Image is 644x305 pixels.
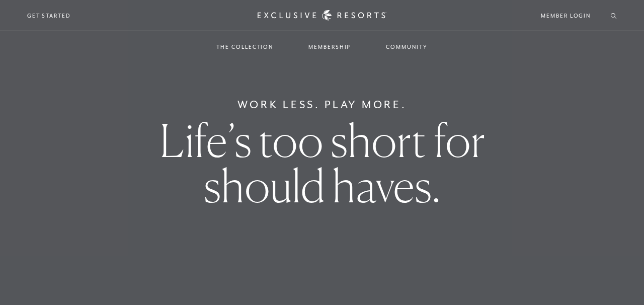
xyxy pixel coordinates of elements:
[237,97,407,113] h6: Work Less. Play More.
[376,32,437,61] a: Community
[298,32,361,61] a: Membership
[206,32,283,61] a: The Collection
[27,11,71,20] a: Get Started
[541,11,591,20] a: Member Login
[113,118,531,208] h1: Life’s too short for should haves.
